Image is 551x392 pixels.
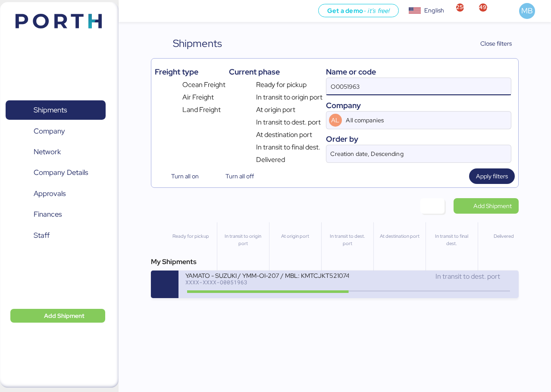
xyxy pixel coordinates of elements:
div: Shipments [173,36,222,51]
div: Ready for pickup [168,233,213,240]
span: Turn all off [225,171,254,181]
span: Company Details [34,166,88,179]
span: Turn all on [171,171,199,181]
span: Ready for pickup [256,80,307,90]
a: Add Shipment [454,198,519,214]
a: Company [6,121,106,141]
div: At origin port [273,233,317,240]
div: In transit to origin port [221,233,265,247]
div: Delivered [482,233,526,240]
span: Ocean Freight [182,80,225,90]
span: AL [331,115,339,125]
button: Turn all off [209,168,261,184]
span: Apply filters [476,171,508,181]
div: Order by [326,133,511,145]
span: Air Freight [182,92,214,103]
span: Add Shipment [473,201,512,211]
button: Apply filters [469,168,515,184]
div: Current phase [229,66,322,78]
span: MB [521,5,533,16]
a: Staff [6,226,106,246]
a: Approvals [6,184,106,204]
span: Staff [34,229,50,242]
span: Delivered [256,155,285,165]
span: Land Freight [182,105,221,115]
a: Shipments [6,100,106,120]
span: Shipments [34,104,67,116]
span: Add Shipment [44,311,85,321]
button: Turn all on [155,168,206,184]
span: Finances [34,208,62,221]
div: At destination port [377,233,422,240]
div: In transit to final dest. [429,233,474,247]
span: Company [34,125,65,137]
div: Freight type [155,66,225,78]
span: Close filters [480,38,512,49]
span: In transit to final dest. [256,142,320,152]
span: In transit to dest. port [435,272,500,281]
button: Menu [124,4,138,19]
span: Approvals [34,187,66,200]
span: In transit to origin port [256,92,322,103]
a: Finances [6,205,106,224]
input: AL [344,112,486,129]
span: At origin port [256,105,295,115]
span: In transit to dest. port [256,117,321,128]
div: Name or code [326,66,511,78]
div: English [424,6,444,15]
div: YAMATO - SUZUKI / YMM-OI-207 / MBL: KMTCJKT5210744 / HBL: YIFFW0155195 / FCL [185,271,348,279]
div: XXXX-XXXX-O0051963 [185,279,348,285]
div: In transit to dest. port [325,233,369,247]
a: Network [6,142,106,162]
div: My Shipments [151,257,519,267]
a: Company Details [6,163,106,183]
button: Add Shipment [10,309,105,323]
span: Network [34,146,61,158]
button: Close filters [463,36,519,51]
span: At destination port [256,130,312,140]
div: Company [326,100,511,111]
